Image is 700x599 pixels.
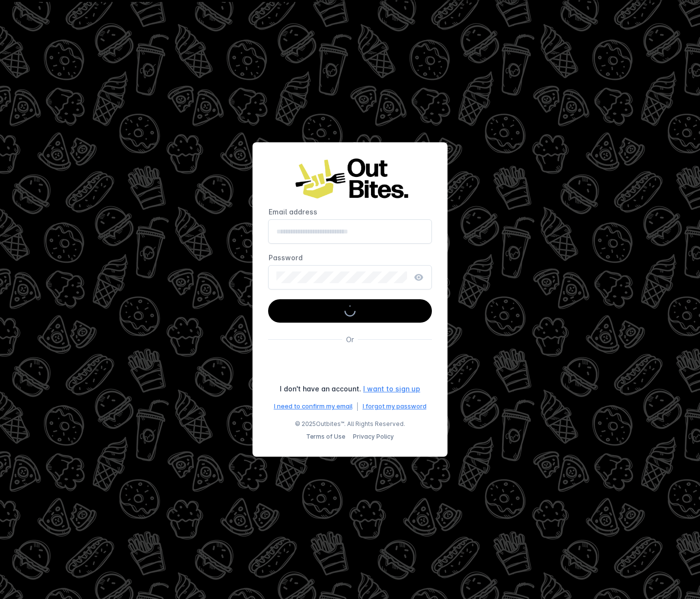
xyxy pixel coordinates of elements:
a: Outbites™ [316,420,344,427]
a: I forgot my password [363,402,427,411]
a: I want to sign up [363,384,420,394]
div: | [356,402,359,412]
div: Or [346,334,354,345]
a: Privacy Policy [353,433,394,440]
div: Sign in with Google. Opens in new tab [267,355,433,377]
a: Terms of Use [306,433,345,440]
mat-label: Password [269,253,303,262]
a: I need to confirm my email [274,402,352,411]
div: I don't have an account. [280,384,361,394]
img: Logo image [292,158,408,199]
iframe: Sign in with Google Button [262,355,438,377]
span: © 2025 . All Rights Reserved. [295,420,405,428]
mat-label: Email address [269,208,317,216]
